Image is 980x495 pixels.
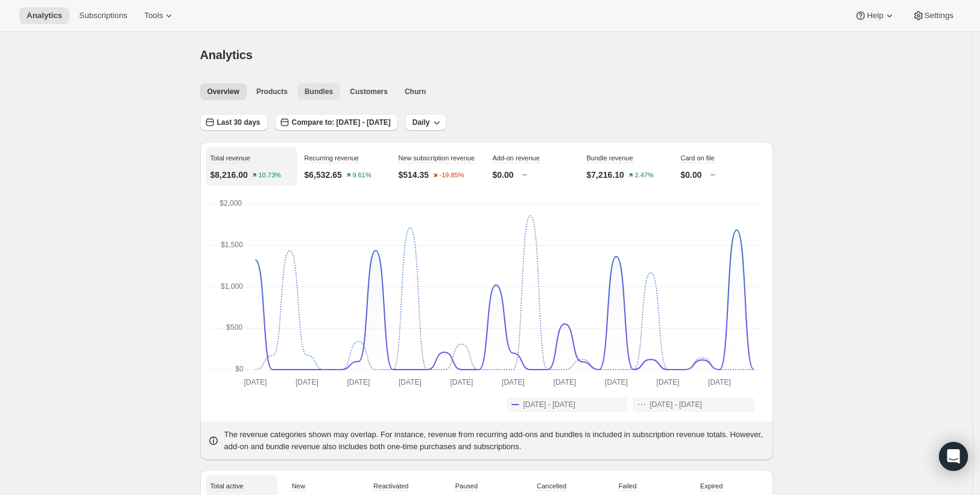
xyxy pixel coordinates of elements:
button: Help [847,7,902,24]
text: $2,000 [220,199,242,207]
span: Subscriptions [79,11,127,20]
text: [DATE] [244,378,267,386]
div: Open Intercom Messenger [939,442,968,471]
span: Card on file [681,154,715,162]
p: The revenue categories shown may overlap. For instance, revenue from recurring add-ons and bundle... [224,429,766,453]
span: Settings [925,11,953,20]
text: 10.73% [258,172,281,179]
button: [DATE] - [DATE] [507,397,627,412]
text: $500 [226,323,242,332]
text: [DATE] [399,378,422,386]
span: Bundles [305,87,333,96]
text: $1,000 [221,282,243,291]
text: [DATE] [708,378,731,386]
text: 9.61% [352,172,371,179]
button: Last 30 days [200,114,268,131]
span: [DATE] - [DATE] [650,400,702,409]
text: -19.85% [440,172,464,179]
span: Recurring revenue [305,154,359,162]
text: [DATE] [450,378,473,386]
span: New subscription revenue [399,154,475,162]
span: Paused [455,482,478,490]
span: Last 30 days [217,118,261,127]
span: Products [256,87,288,96]
span: Customers [350,87,388,96]
button: [DATE] - [DATE] [633,397,754,412]
span: Daily [413,118,430,127]
span: Overview [207,87,239,96]
p: $7,216.10 [587,169,624,181]
span: Add-on revenue [493,154,540,162]
button: Tools [137,7,182,24]
button: Compare to: [DATE] - [DATE] [275,114,398,131]
span: Cancelled [537,482,566,490]
text: [DATE] [553,378,576,386]
p: $0.00 [681,169,702,181]
text: [DATE] [347,378,370,386]
text: [DATE] [656,378,679,386]
text: [DATE] [502,378,525,386]
span: New [292,482,305,490]
span: Expired [700,482,722,490]
button: Settings [905,7,961,24]
span: Analytics [27,11,62,20]
span: Total revenue [210,154,250,162]
span: [DATE] - [DATE] [523,400,575,409]
text: $0 [235,365,244,373]
p: $514.35 [399,169,429,181]
button: Analytics [19,7,69,24]
span: Failed [619,482,637,490]
button: Daily [405,114,447,131]
span: Churn [405,87,426,96]
p: $8,216.00 [210,169,248,181]
span: Help [867,11,883,20]
button: Subscriptions [72,7,134,24]
text: $1,500 [221,241,243,249]
span: Analytics [200,48,253,61]
p: $6,532.65 [305,169,342,181]
span: Total active [210,482,244,490]
span: Reactivated [373,482,408,490]
span: Tools [144,11,163,20]
p: $0.00 [493,169,514,181]
text: [DATE] [296,378,318,386]
text: 2.47% [634,172,653,179]
span: Bundle revenue [587,154,633,162]
span: Compare to: [DATE] - [DATE] [292,118,391,127]
text: [DATE] [605,378,628,386]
